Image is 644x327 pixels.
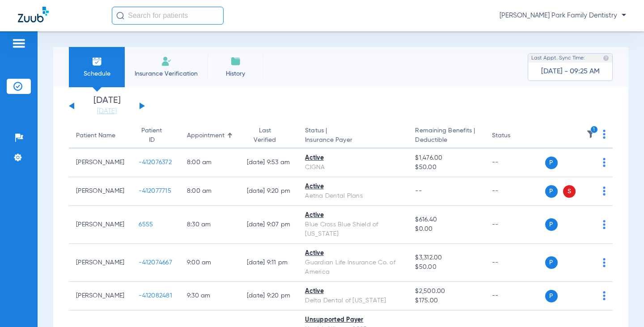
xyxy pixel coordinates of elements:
[187,131,225,140] div: Appointment
[415,153,477,163] span: $1,476.00
[415,215,477,225] span: $616.40
[305,182,401,191] div: Active
[214,69,257,78] span: History
[240,244,298,282] td: [DATE] 9:11 PM
[116,12,124,20] img: Search Icon
[76,131,124,140] div: Patient Name
[305,220,401,239] div: Blue Cross Blue Shield of [US_STATE]
[69,282,131,310] td: [PERSON_NAME]
[545,256,558,269] span: P
[305,163,401,172] div: CIGNA
[80,96,134,116] li: [DATE]
[298,123,408,149] th: Status |
[305,153,401,163] div: Active
[603,158,606,167] img: group-dot-blue.svg
[305,258,401,277] div: Guardian Life Insurance Co. of America
[586,130,595,139] img: filter.svg
[69,149,131,177] td: [PERSON_NAME]
[12,38,26,49] img: hamburger-icon
[485,244,545,282] td: --
[92,56,102,67] img: Schedule
[545,185,558,198] span: P
[139,126,173,145] div: Patient ID
[305,191,401,201] div: Aetna Dental Plans
[305,249,401,258] div: Active
[180,244,240,282] td: 9:00 AM
[139,259,172,266] span: -412074667
[305,211,401,220] div: Active
[247,126,283,145] div: Last Verified
[305,287,401,296] div: Active
[590,126,598,134] i: 1
[545,290,558,302] span: P
[603,220,606,229] img: group-dot-blue.svg
[305,296,401,306] div: Delta Dental of [US_STATE]
[500,11,626,20] span: [PERSON_NAME] Park Family Dentistry
[240,177,298,206] td: [DATE] 9:20 PM
[139,126,165,145] div: Patient ID
[408,123,484,149] th: Remaining Benefits |
[161,56,172,67] img: Manual Insurance Verification
[69,177,131,206] td: [PERSON_NAME]
[80,107,134,116] a: [DATE]
[180,206,240,244] td: 8:30 AM
[545,218,558,231] span: P
[139,188,171,194] span: -412077715
[112,7,224,25] input: Search for patients
[240,206,298,244] td: [DATE] 9:07 PM
[603,55,609,61] img: last sync help info
[563,185,576,198] span: S
[131,69,201,78] span: Insurance Verification
[18,7,49,22] img: Zuub Logo
[485,282,545,310] td: --
[69,244,131,282] td: [PERSON_NAME]
[230,56,241,67] img: History
[531,54,585,63] span: Last Appt. Sync Time:
[76,69,118,78] span: Schedule
[415,225,477,234] span: $0.00
[180,177,240,206] td: 8:00 AM
[603,187,606,195] img: group-dot-blue.svg
[139,221,153,228] span: 6555
[240,149,298,177] td: [DATE] 9:53 AM
[305,315,401,325] div: Unsupported Payer
[247,126,291,145] div: Last Verified
[415,163,477,172] span: $50.00
[187,131,233,140] div: Appointment
[541,67,600,76] span: [DATE] - 09:25 AM
[139,159,172,166] span: -412076372
[415,263,477,272] span: $50.00
[180,149,240,177] td: 8:00 AM
[485,149,545,177] td: --
[139,293,172,299] span: -412082481
[485,206,545,244] td: --
[485,123,545,149] th: Status
[415,296,477,306] span: $175.00
[69,206,131,244] td: [PERSON_NAME]
[415,188,422,194] span: --
[415,287,477,296] span: $2,500.00
[415,253,477,263] span: $3,312.00
[415,136,477,145] span: Deductible
[305,136,401,145] span: Insurance Payer
[603,291,606,300] img: group-dot-blue.svg
[603,258,606,267] img: group-dot-blue.svg
[240,282,298,310] td: [DATE] 9:20 PM
[485,177,545,206] td: --
[180,282,240,310] td: 9:30 AM
[603,130,606,139] img: group-dot-blue.svg
[545,157,558,169] span: P
[76,131,115,140] div: Patient Name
